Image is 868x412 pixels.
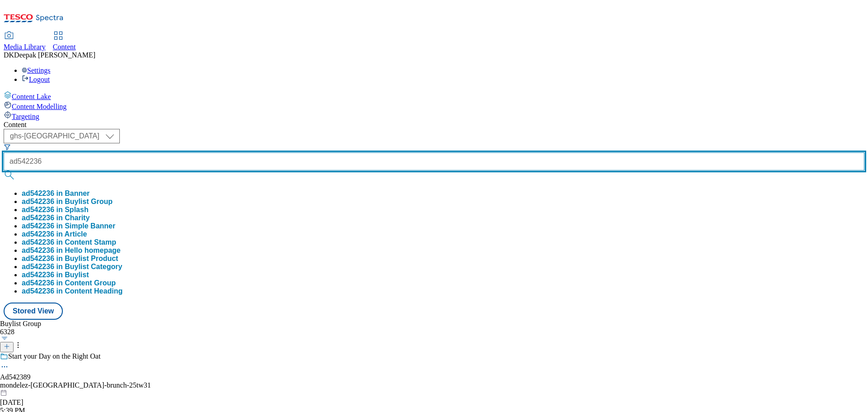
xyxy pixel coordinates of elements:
[22,238,116,246] button: ad542236 in Content Stamp
[4,91,864,101] a: Content Lake
[8,352,100,360] div: Start your Day on the Right Oat
[65,238,116,246] span: Content Stamp
[4,152,864,170] input: Search
[22,230,87,238] button: ad542236 in Article
[22,66,51,74] a: Settings
[22,198,113,206] div: ad542236 in
[22,263,122,271] button: ad542236 in Buylist Category
[22,206,89,214] button: ad542236 in Splash
[4,121,864,129] div: Content
[65,246,121,254] span: Hello homepage
[22,287,123,295] button: ad542236 in Content Heading
[22,76,50,83] a: Logout
[65,198,113,205] span: Buylist Group
[22,246,121,255] div: ad542236 in
[4,111,864,121] a: Targeting
[53,43,76,51] span: Content
[22,214,90,222] button: ad542236 in Charity
[4,51,14,59] span: DK
[12,113,39,120] span: Targeting
[22,271,89,279] button: ad542236 in Buylist
[22,198,113,206] button: ad542236 in Buylist Group
[22,189,90,198] button: ad542236 in Banner
[65,271,89,279] span: Buylist
[4,143,11,151] svg: Search Filters
[4,303,63,320] button: Stored View
[22,279,116,287] button: ad542236 in Content Group
[14,51,95,59] span: Deepak [PERSON_NAME]
[4,101,864,111] a: Content Modelling
[22,246,121,255] button: ad542236 in Hello homepage
[4,32,46,51] a: Media Library
[22,222,115,230] button: ad542236 in Simple Banner
[22,255,118,263] button: ad542236 in Buylist Product
[22,271,89,279] div: ad542236 in
[53,32,76,51] a: Content
[4,43,46,51] span: Media Library
[22,238,116,246] div: ad542236 in
[12,93,51,100] span: Content Lake
[12,103,66,110] span: Content Modelling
